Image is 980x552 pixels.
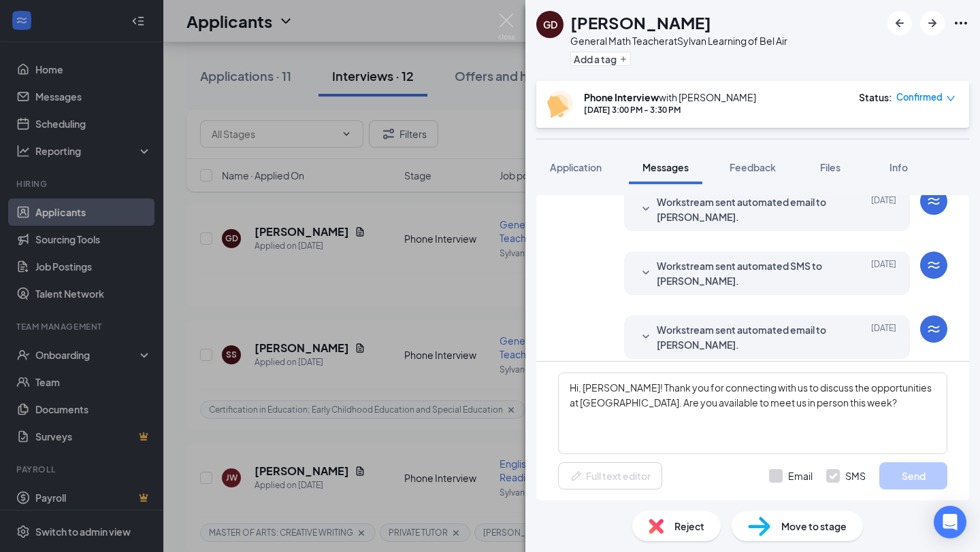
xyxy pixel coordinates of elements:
[946,94,955,103] span: down
[657,194,835,224] span: Workstream sent automated email to [PERSON_NAME].
[638,329,654,345] svg: SmallChevronDown
[570,11,711,34] h1: [PERSON_NAME]
[558,373,947,454] textarea: Hi, [PERSON_NAME]! Thank you for connecting with us to discuss the opportunities at [GEOGRAPHIC_D...
[926,257,942,273] svg: WorkstreamLogo
[926,321,942,337] svg: WorkstreamLogo
[730,161,776,173] span: Feedback
[871,194,896,224] span: [DATE]
[638,265,654,281] svg: SmallChevronDown
[887,11,912,35] button: ArrowLeftNew
[570,52,631,66] button: PlusAdd a tag
[584,104,756,116] div: [DATE] 3:00 PM - 3:30 PM
[570,469,583,483] svg: Pen
[657,258,835,288] span: Workstream sent automated SMS to [PERSON_NAME].
[820,161,840,173] span: Files
[924,15,941,31] svg: ArrowRight
[892,15,908,31] svg: ArrowLeftNew
[657,322,835,352] span: Workstream sent automated email to [PERSON_NAME].
[558,462,662,489] button: Full text editorPen
[550,161,602,173] span: Application
[619,55,627,63] svg: Plus
[584,91,659,103] b: Phone Interview
[871,258,896,288] span: [DATE]
[781,519,847,534] span: Move to stage
[896,90,943,104] span: Confirmed
[953,15,969,31] svg: Ellipses
[584,90,756,104] div: with [PERSON_NAME]
[926,193,942,209] svg: WorkstreamLogo
[638,201,654,218] svg: SmallChevronDown
[920,11,945,35] button: ArrowRight
[879,462,947,489] button: Send
[934,506,966,538] div: Open Intercom Messenger
[570,34,787,48] div: General Math Teacher at Sylvan Learning of Bel Air
[642,161,689,173] span: Messages
[871,322,896,352] span: [DATE]
[889,161,908,173] span: Info
[674,519,704,534] span: Reject
[543,18,557,31] div: GD
[859,90,892,104] div: Status :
